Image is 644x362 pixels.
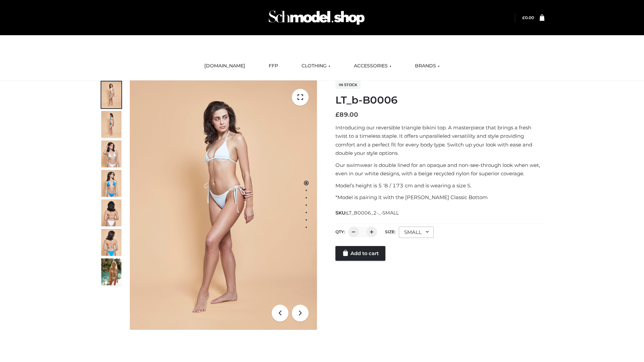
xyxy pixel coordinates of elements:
span: £ [335,111,339,118]
a: [DOMAIN_NAME] [199,59,250,73]
bdi: 89.00 [335,111,358,118]
img: ArielClassicBikiniTop_CloudNine_AzureSky_OW114ECO_2-scaled.jpg [101,111,121,138]
bdi: 0.00 [522,15,534,20]
a: CLOTHING [297,59,335,73]
p: Model’s height is 5 ‘8 / 173 cm and is wearing a size S. [335,181,544,190]
img: Arieltop_CloudNine_AzureSky2.jpg [101,258,121,285]
img: Schmodel Admin 964 [266,4,367,31]
a: FFP [264,59,283,73]
p: Introducing our reversible triangle bikini top. A masterpiece that brings a fresh twist to a time... [335,123,544,158]
span: SKU: [335,209,399,217]
h1: LT_b-B0006 [335,94,544,106]
img: ArielClassicBikiniTop_CloudNine_AzureSky_OW114ECO_1 [130,80,317,330]
img: ArielClassicBikiniTop_CloudNine_AzureSky_OW114ECO_8-scaled.jpg [101,229,121,256]
span: £ [522,15,525,20]
p: Our swimwear is double lined for an opaque and non-see-through look when wet, even in our white d... [335,161,544,178]
p: *Model is pairing it with the [PERSON_NAME] Classic Bottom [335,193,544,202]
img: ArielClassicBikiniTop_CloudNine_AzureSky_OW114ECO_4-scaled.jpg [101,170,121,197]
a: £0.00 [522,15,534,20]
span: In stock [335,81,361,89]
a: BRANDS [410,59,445,73]
a: ACCESSORIES [349,59,396,73]
img: ArielClassicBikiniTop_CloudNine_AzureSky_OW114ECO_1-scaled.jpg [101,81,121,108]
img: ArielClassicBikiniTop_CloudNine_AzureSky_OW114ECO_7-scaled.jpg [101,199,121,226]
span: LT_B0006_2-_-SMALL [346,210,399,216]
div: SMALL [399,227,434,238]
label: QTY: [335,229,345,234]
label: Size: [385,229,395,234]
img: ArielClassicBikiniTop_CloudNine_AzureSky_OW114ECO_3-scaled.jpg [101,140,121,167]
a: Add to cart [335,246,385,261]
